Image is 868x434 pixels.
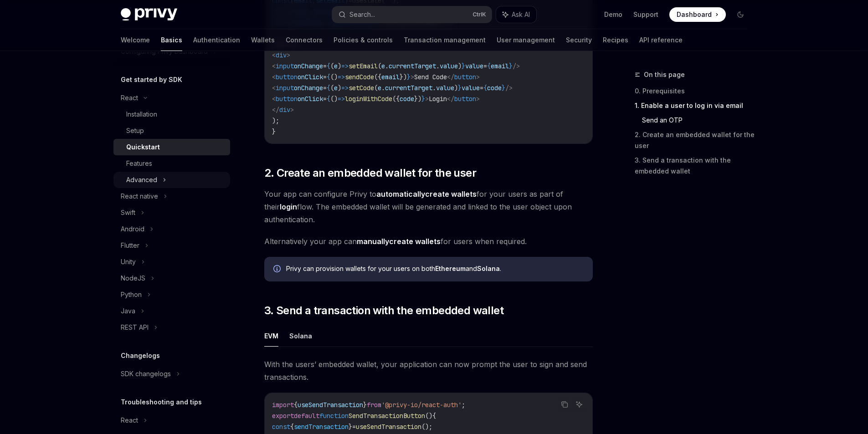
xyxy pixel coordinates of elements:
[462,401,465,409] span: ;
[121,8,177,21] img: dark logo
[327,62,330,70] span: {
[447,73,454,81] span: </
[566,29,592,51] a: Security
[436,84,454,92] span: value
[272,117,279,125] span: );
[121,191,158,202] div: React native
[483,62,487,70] span: =
[290,106,294,114] span: >
[454,84,458,92] span: )
[276,51,287,59] span: div
[334,84,338,92] span: e
[272,84,276,92] span: <
[264,325,278,347] button: EVM
[330,62,334,70] span: (
[363,401,367,409] span: }
[404,29,486,51] a: Transaction management
[327,73,330,81] span: {
[435,265,466,272] strong: Ethereum
[635,98,755,113] a: 1. Enable a user to log in via email
[491,62,509,70] span: email
[338,73,345,81] span: =>
[272,62,276,70] span: <
[121,306,135,317] div: Java
[334,62,338,70] span: e
[264,166,476,180] span: 2. Create an embedded wallet for the user
[113,155,230,172] a: Features
[338,95,345,103] span: =>
[121,240,139,251] div: Flutter
[356,423,421,431] span: useSendTransaction
[294,423,349,431] span: sendTransaction
[512,10,530,19] span: Ask AI
[429,95,447,103] span: Login
[644,69,685,80] span: On this page
[381,401,462,409] span: '@privy-io/react-auth'
[496,6,536,23] button: Ask AI
[465,62,483,70] span: value
[635,128,755,153] a: 2. Create an embedded wallet for the user
[286,29,323,51] a: Connectors
[126,174,157,185] div: Advanced
[323,62,327,70] span: =
[440,62,458,70] span: value
[349,84,374,92] span: setCode
[454,73,476,81] span: button
[635,153,755,179] a: 3. Send a transaction with the embedded wallet
[294,62,323,70] span: onChange
[454,95,476,103] span: button
[381,62,385,70] span: e
[298,401,363,409] span: useSendTransaction
[381,73,400,81] span: email
[349,423,352,431] span: }
[421,95,425,103] span: }
[272,128,276,136] span: }
[357,237,441,246] a: manuallycreate wallets
[633,10,658,19] a: Support
[126,142,160,153] div: Quickstart
[378,84,381,92] span: e
[287,51,290,59] span: >
[272,51,276,59] span: <
[126,158,152,169] div: Features
[669,7,726,22] a: Dashboard
[121,289,142,300] div: Python
[264,235,593,248] span: Alternatively your app can for users when required.
[352,423,356,431] span: =
[121,350,160,361] h5: Changelogs
[113,139,230,155] a: Quickstart
[411,73,414,81] span: >
[421,423,432,431] span: ();
[121,397,202,408] h5: Troubleshooting and tips
[330,95,338,103] span: ()
[733,7,748,22] button: Toggle dark mode
[264,358,593,383] span: With the users’ embedded wallet, your application can now prompt the user to sign and send transa...
[349,412,425,420] span: SendTransactionButton
[392,95,400,103] span: ({
[357,237,389,246] strong: manually
[338,62,341,70] span: )
[338,84,341,92] span: )
[121,224,144,235] div: Android
[276,62,294,70] span: input
[477,265,500,272] strong: Solana
[378,62,381,70] span: (
[642,113,755,128] a: Send an OTP
[280,202,297,211] strong: login
[462,84,480,92] span: value
[436,62,440,70] span: .
[330,84,334,92] span: (
[513,62,520,70] span: />
[121,368,171,379] div: SDK changelogs
[273,265,282,274] svg: Info
[341,62,349,70] span: =>
[381,84,385,92] span: .
[476,95,480,103] span: >
[349,62,378,70] span: setEmail
[286,264,584,274] div: Privy can provision wallets for your users on both and .
[400,95,414,103] span: code
[251,29,275,51] a: Wallets
[323,95,327,103] span: =
[323,84,327,92] span: =
[113,123,230,139] a: Setup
